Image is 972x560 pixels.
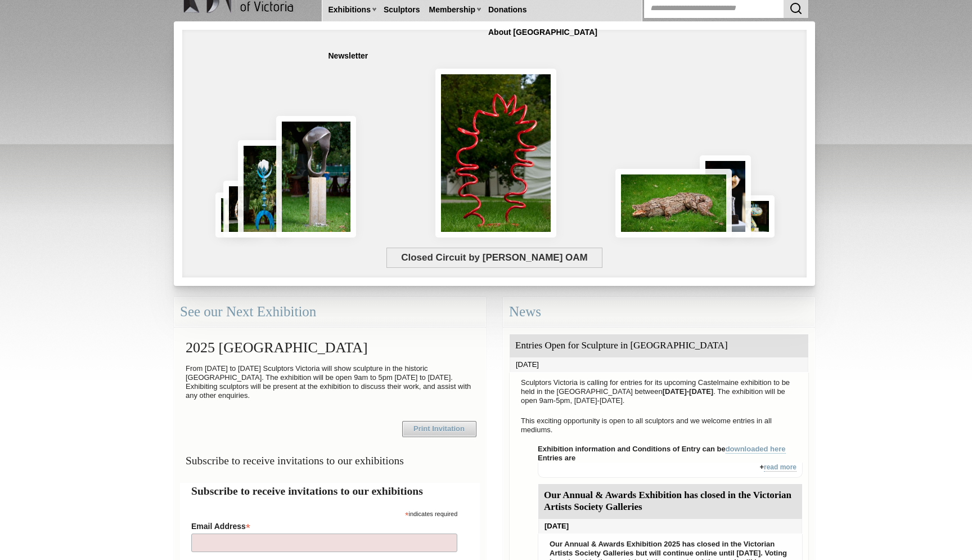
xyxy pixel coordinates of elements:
[174,297,486,327] div: See our Next Exhibition
[538,463,803,478] div: +
[238,140,289,238] img: The Triffid
[191,508,457,518] div: indicates required
[435,69,557,238] img: Closed Circuit
[484,22,602,43] a: About [GEOGRAPHIC_DATA]
[276,116,356,238] img: Beginning
[515,375,803,408] p: Sculptors Victoria is calling for entries for its upcoming Castelmaine exhibition to be held in t...
[515,414,803,437] p: This exciting opportunity is open to all sculptors and we welcome entries in all mediums.
[538,484,802,519] div: Our Annual & Awards Exhibition has closed in the Victorian Artists Society Galleries
[538,445,786,454] strong: Exhibition information and Conditions of Entry can be
[191,483,469,499] h2: Subscribe to receive invitations to our exhibitions
[726,445,786,454] a: downloaded here
[700,155,751,238] img: Brown Goshawk “On the Lookout”
[510,357,808,372] div: [DATE]
[663,387,714,396] strong: [DATE]-[DATE]
[180,334,480,361] h2: 2025 [GEOGRAPHIC_DATA]
[180,450,480,472] h3: Subscribe to receive invitations to our exhibitions
[789,2,803,15] img: Search
[510,334,808,357] div: Entries Open for Sculpture in [GEOGRAPHIC_DATA]
[324,46,373,66] a: Newsletter
[191,518,457,532] label: Email Address
[538,519,802,534] div: [DATE]
[386,248,603,268] span: Closed Circuit by [PERSON_NAME] OAM
[503,297,815,327] div: News
[180,361,480,403] p: From [DATE] to [DATE] Sculptors Victoria will show sculpture in the historic [GEOGRAPHIC_DATA]. T...
[764,463,796,472] a: read more
[402,421,476,437] a: Print Invitation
